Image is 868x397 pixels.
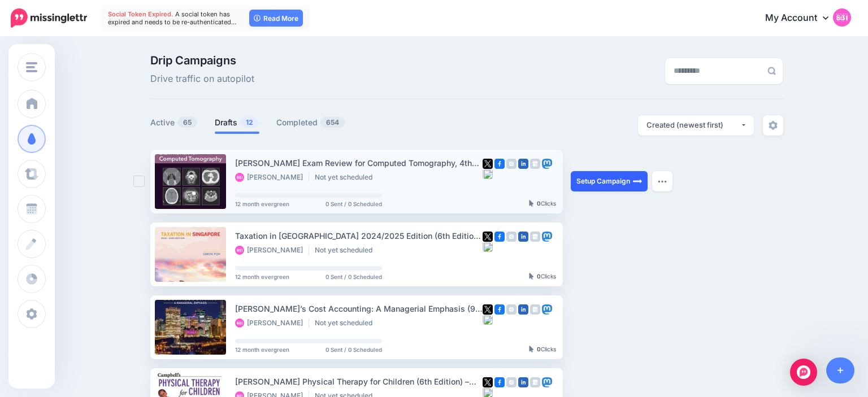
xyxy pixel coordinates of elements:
img: linkedin-square.png [518,304,528,315]
img: linkedin-square.png [518,232,528,242]
li: [PERSON_NAME] [235,246,309,255]
span: 0 Sent / 0 Scheduled [325,274,382,280]
img: instagram-grey-square.png [506,377,517,387]
img: menu.png [26,62,37,72]
img: mastodon-square.png [542,159,552,169]
div: Taxation in [GEOGRAPHIC_DATA] 2024/2025 Edition (6th Edition) – eBook [235,229,483,242]
div: [PERSON_NAME] Exam Review for Computed Tomography, 4th Edition – PDF eBook [235,156,483,169]
div: Created (newest first) [646,120,740,130]
span: Social Token Expired. [108,10,173,18]
div: Clicks [529,200,556,207]
span: Drip Campaigns [150,55,254,66]
img: pointer-grey-darker.png [529,346,534,352]
img: facebook-square.png [494,377,505,387]
img: settings-grey.png [769,121,778,130]
div: Clicks [529,273,556,280]
img: instagram-grey-square.png [506,304,517,315]
img: pointer-grey-darker.png [529,200,534,207]
img: bluesky-grey-square.png [483,169,493,179]
img: twitter-square.png [483,304,493,315]
img: google_business-grey-square.png [530,159,540,169]
a: Drafts12 [215,116,259,129]
img: pointer-grey-darker.png [529,273,534,280]
li: Not yet scheduled [315,246,378,255]
a: Active65 [150,116,198,129]
img: linkedin-square.png [518,159,528,169]
img: bluesky-grey-square.png [483,315,493,325]
li: [PERSON_NAME] [235,319,309,328]
img: twitter-square.png [483,377,493,387]
img: dots.png [658,180,667,183]
img: bluesky-grey-square.png [483,242,493,252]
img: google_business-grey-square.png [530,232,540,242]
a: My Account [754,5,851,32]
div: Clicks [529,346,556,353]
span: 0 Sent / 0 Scheduled [325,347,382,352]
li: Not yet scheduled [315,319,378,328]
span: 12 month evergreen [235,201,289,207]
li: [PERSON_NAME] [235,173,309,182]
img: facebook-square.png [494,159,505,169]
a: Read More [249,10,303,27]
div: [PERSON_NAME] Physical Therapy for Children (6th Edition) – eBook [235,375,483,388]
img: instagram-grey-square.png [506,159,517,169]
img: mastodon-square.png [542,232,552,242]
span: 12 [240,117,259,128]
span: 65 [177,117,197,128]
img: facebook-square.png [494,232,505,242]
span: 12 month evergreen [235,347,289,352]
img: twitter-square.png [483,159,493,169]
img: arrow-long-right-white.png [633,177,642,186]
img: google_business-grey-square.png [530,377,540,387]
img: facebook-square.png [494,304,505,315]
div: [PERSON_NAME]’s Cost Accounting: A Managerial Emphasis (9th Canadian Edition) – eBook [235,302,483,315]
a: Completed654 [276,116,345,129]
img: twitter-square.png [483,232,493,242]
b: 0 [537,346,541,352]
div: Open Intercom Messenger [790,359,817,386]
span: 654 [320,117,345,128]
img: google_business-grey-square.png [530,304,540,315]
b: 0 [537,273,541,280]
li: Not yet scheduled [315,173,378,182]
img: linkedin-square.png [518,377,528,387]
span: A social token has expired and needs to be re-authenticated… [108,10,237,26]
span: 0 Sent / 0 Scheduled [325,201,382,207]
img: mastodon-square.png [542,377,552,387]
img: instagram-grey-square.png [506,232,517,242]
img: mastodon-square.png [542,304,552,315]
span: Drive traffic on autopilot [150,72,254,86]
button: Created (newest first) [638,115,754,136]
span: 12 month evergreen [235,274,289,280]
img: Missinglettr [11,8,87,28]
b: 0 [537,200,541,207]
img: search-grey-6.png [767,67,776,75]
a: Setup Campaign [571,171,648,191]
